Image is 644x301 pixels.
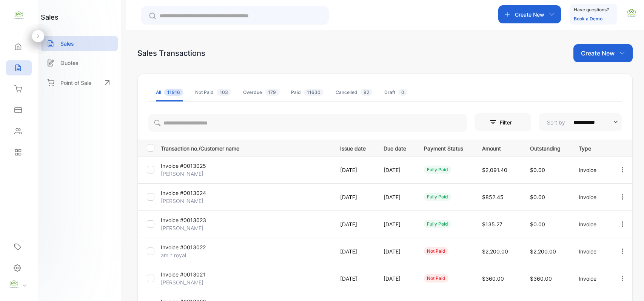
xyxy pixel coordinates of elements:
img: logo [13,10,25,21]
p: Invoice #0013021 [161,270,217,278]
p: [PERSON_NAME] [161,197,217,205]
div: fully paid [424,193,451,201]
p: Outstanding [530,143,563,152]
img: avatar [626,8,637,19]
button: avatar [626,5,637,23]
p: [DATE] [384,275,408,283]
div: Paid [291,89,324,96]
div: not paid [424,274,448,283]
p: [DATE] [384,220,408,228]
span: $135.27 [482,221,502,227]
span: 103 [217,89,231,96]
p: Sort by [547,118,565,126]
span: 11916 [164,89,183,96]
a: Quotes [41,55,118,71]
p: Create New [581,49,615,58]
div: Sales Transactions [137,48,205,59]
div: Draft [384,89,407,96]
p: Quotes [60,59,79,67]
a: Point of Sale [41,74,118,91]
p: Invoice #0013024 [161,189,217,197]
div: Overdue [243,89,279,96]
span: $360.00 [530,275,552,282]
img: profile [8,279,20,290]
p: Invoice [579,220,603,228]
span: $0.00 [530,194,545,200]
p: Invoice #0013023 [161,216,217,224]
span: $0.00 [530,221,545,227]
p: Amount [482,143,515,152]
p: Payment Status [424,143,467,152]
p: [DATE] [340,193,368,201]
p: [DATE] [340,275,368,283]
p: [DATE] [340,220,368,228]
p: Invoice #0013025 [161,162,217,170]
p: amin royal [161,251,217,259]
p: Transaction no./Customer name [161,143,331,152]
p: Invoice #0013022 [161,243,217,251]
p: Invoice [579,247,603,255]
p: [PERSON_NAME] [161,170,217,178]
p: [DATE] [384,247,408,255]
p: Invoice [579,275,603,283]
p: Issue date [340,143,368,152]
a: Book a Demo [574,16,602,21]
span: 92 [361,89,372,96]
p: [DATE] [340,247,368,255]
div: fully paid [424,220,451,228]
button: Create New [573,44,633,62]
p: Point of Sale [60,79,91,87]
span: $852.45 [482,194,504,200]
p: [PERSON_NAME] [161,278,217,286]
p: Invoice [579,166,603,174]
p: [DATE] [384,166,408,174]
span: $2,200.00 [530,248,556,255]
span: 11630 [304,89,324,96]
p: Create New [515,11,544,18]
p: Type [579,143,603,152]
p: [PERSON_NAME] [161,224,217,232]
span: $2,200.00 [482,248,508,255]
span: $0.00 [530,167,545,173]
span: $2,091.40 [482,167,507,173]
div: Not Paid [195,89,231,96]
button: Sort by [539,113,622,131]
iframe: LiveChat chat widget [612,269,644,301]
div: All [156,89,183,96]
p: Due date [384,143,408,152]
h1: sales [41,12,59,22]
button: Create New [498,5,561,23]
span: 179 [265,89,279,96]
p: Have questions? [574,6,609,14]
p: [DATE] [384,193,408,201]
p: Sales [60,40,74,48]
div: fully paid [424,166,451,174]
span: $360.00 [482,275,504,282]
p: [DATE] [340,166,368,174]
a: Sales [41,36,118,51]
p: Invoice [579,193,603,201]
div: Cancelled [336,89,372,96]
div: not paid [424,247,448,255]
span: 0 [398,89,407,96]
